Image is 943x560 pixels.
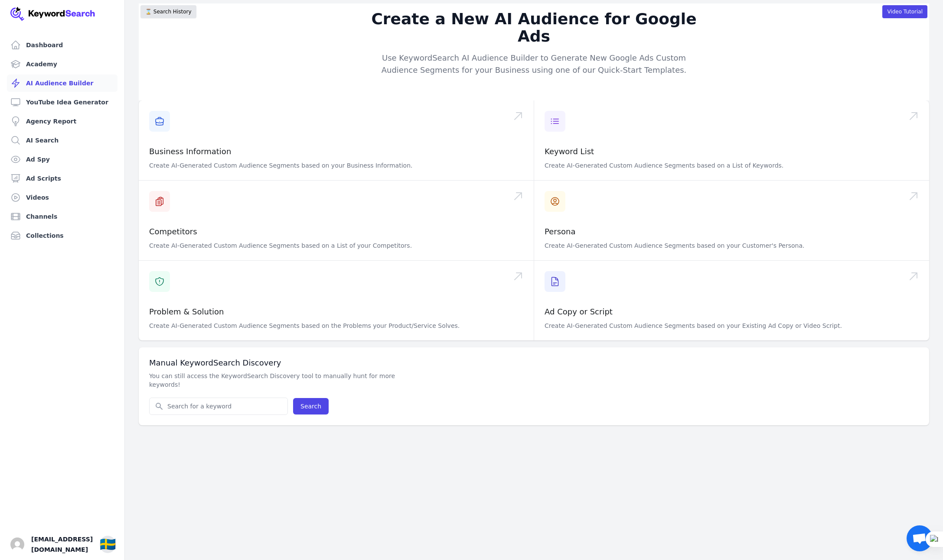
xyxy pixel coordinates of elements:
[10,7,95,21] img: Your Company
[140,5,196,18] button: ⌛️ Search History
[7,208,117,225] a: Channels
[545,227,576,236] a: Persona
[7,227,117,244] a: Collections
[7,55,117,73] a: Academy
[7,132,117,149] a: AI Search
[7,74,117,92] a: AI Audience Builder
[149,358,919,368] h3: Manual KeywordSearch Discovery
[150,398,287,414] input: Search for a keyword
[7,36,117,54] a: Dashboard
[7,170,117,187] a: Ad Scripts
[368,10,701,45] h2: Create a New AI Audience for Google Ads
[882,5,927,18] button: Video Tutorial
[7,151,117,168] a: Ad Spy
[7,189,117,206] a: Videos
[149,147,231,156] a: Business Information
[10,537,24,551] img: Stefan Vikström
[100,537,116,552] div: 🇸🇪
[545,307,613,316] a: Ad Copy or Script
[293,398,329,414] button: Search
[7,94,117,111] a: YouTube Idea Generator
[545,147,594,156] a: Keyword List
[31,534,93,555] span: [EMAIL_ADDRESS][DOMAIN_NAME]
[368,52,701,76] p: Use KeywordSearch AI Audience Builder to Generate New Google Ads Custom Audience Segments for you...
[149,372,399,389] p: You can still access the KeywordSearch Discovery tool to manually hunt for more keywords!
[10,537,24,551] button: Open user button
[907,525,933,551] div: Öppna chatt
[149,307,224,316] a: Problem & Solution
[100,536,116,553] button: 🇸🇪
[149,227,197,236] a: Competitors
[7,113,117,130] a: Agency Report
